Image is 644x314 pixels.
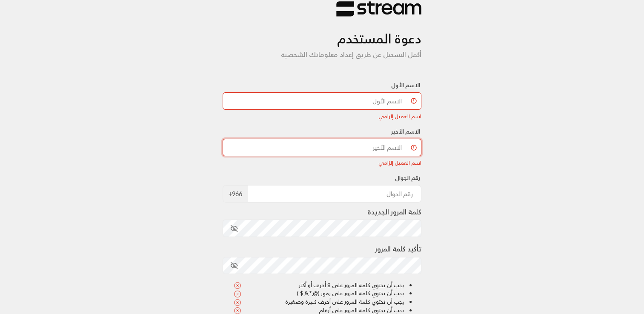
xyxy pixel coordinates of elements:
[227,258,241,273] button: toggle password visibility
[234,289,405,298] div: يجب أن تحتوي كلمة المرور على رموز (@,*,&,$..)
[367,207,421,217] label: كلمة المرور الجديدة
[223,159,422,167] div: اسم العميل إلزامي
[223,185,248,203] span: +966
[227,221,241,236] button: toggle password visibility
[223,92,422,110] input: الاسم الأول
[395,174,420,182] label: رقم الجوال
[234,298,405,306] div: يجب أن تحتوي كلمة المرور على أحرف كبيرة وصغيرة
[391,127,420,136] label: الاسم الأخير
[223,139,422,156] input: الاسم الأخير
[391,81,420,89] label: الاسم الأول
[234,281,405,289] div: يجب أن تحتوي كلمة المرور على 8 أحرف أو أكثر
[336,1,421,17] img: Stream Logo
[248,185,422,203] input: رقم الجوال
[223,51,422,59] h6: أكمل التسجيل عن طريق إعداد معلوماتك الشخصية
[223,17,422,46] h3: دعوة المستخدم
[375,244,421,254] label: تأكيد كلمة المرور
[223,112,422,120] div: اسم العميل إلزامي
